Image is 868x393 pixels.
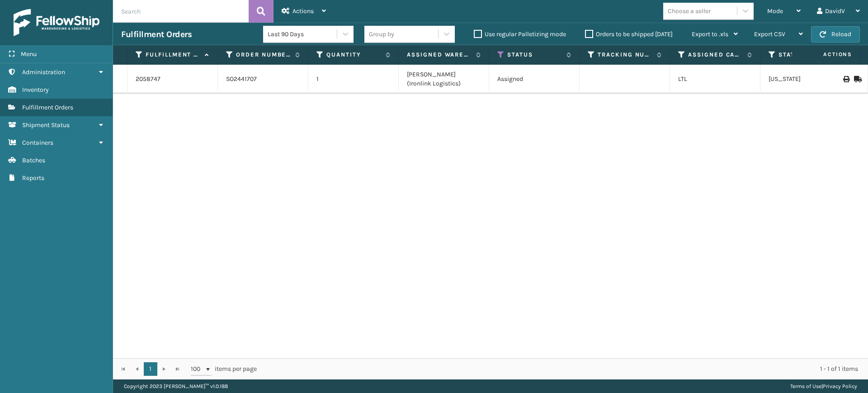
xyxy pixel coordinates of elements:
label: Order Number [236,51,291,59]
div: Choose a seller [668,6,711,16]
span: Batches [22,156,45,164]
span: Actions [795,47,858,62]
td: [PERSON_NAME] (Ironlink Logistics) [399,65,489,94]
label: Assigned Warehouse [407,51,472,59]
p: Copyright 2023 [PERSON_NAME]™ v 1.0.188 [124,379,228,393]
span: Fulfillment Orders [22,104,73,111]
button: Reload [811,26,860,43]
span: Administration [22,68,65,76]
label: Fulfillment Order Id [146,51,200,59]
label: Quantity [326,51,381,59]
a: 2058747 [136,75,160,84]
img: logo [14,9,99,36]
span: Menu [21,50,37,58]
span: 100 [191,365,204,374]
td: [US_STATE] [760,65,851,94]
div: 1 - 1 of 1 items [269,365,858,374]
div: Last 90 Days [268,29,338,39]
span: Export to .xls [692,30,728,38]
a: 1 [144,362,157,376]
label: Orders to be shipped [DATE] [585,30,673,38]
td: 1 [308,65,399,94]
div: | [790,379,857,393]
span: Shipment Status [22,121,70,129]
span: Mode [767,7,783,15]
label: Use regular Palletizing mode [474,30,566,38]
span: Actions [292,7,314,15]
span: items per page [191,362,257,376]
td: SO2441707 [218,65,308,94]
span: Reports [22,174,44,182]
label: Tracking Number [598,51,652,59]
a: Privacy Policy [823,383,857,389]
td: Assigned [489,65,580,94]
span: Containers [22,139,53,147]
a: Terms of Use [790,383,821,389]
div: Group by [369,29,394,39]
h3: Fulfillment Orders [121,29,192,40]
span: Inventory [22,86,49,94]
td: LTL [670,65,760,94]
label: State [778,51,833,59]
i: Print BOL [843,76,849,82]
label: Assigned Carrier Service [688,51,743,59]
span: Export CSV [754,30,785,38]
label: Status [507,51,562,59]
i: Mark as Shipped [854,76,859,82]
